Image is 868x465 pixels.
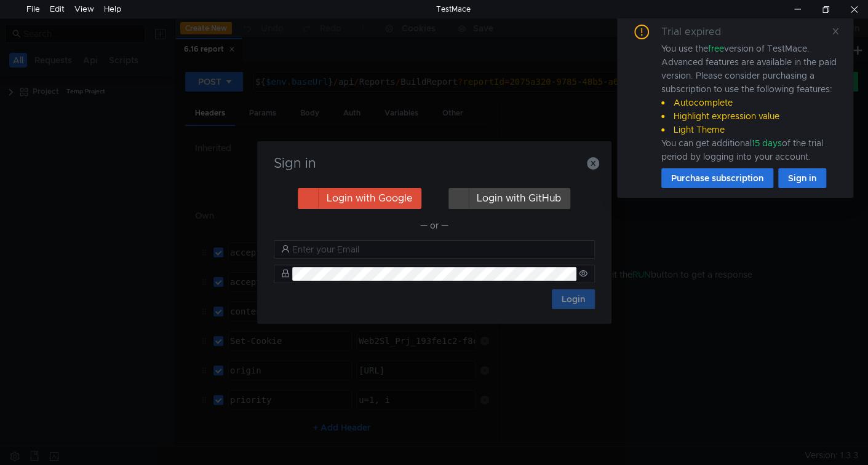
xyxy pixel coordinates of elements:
[661,42,838,163] div: You use the version of TestMace. Advanced features are available in the paid version. Please cons...
[661,123,838,136] li: Light Theme
[661,136,838,163] div: You can get additional of the trial period by logging into your account.
[661,96,838,109] li: Autocomplete
[661,168,773,188] button: Purchase subscription
[298,188,421,209] button: Login with Google
[661,109,838,123] li: Highlight expression value
[752,138,782,149] span: 15 days
[661,25,736,39] div: Trial expired
[708,43,724,54] span: free
[448,188,570,209] button: Login with GitHub
[292,243,587,256] input: Enter your Email
[274,218,595,233] div: — or —
[272,156,597,171] h3: Sign in
[778,168,826,188] button: Sign in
